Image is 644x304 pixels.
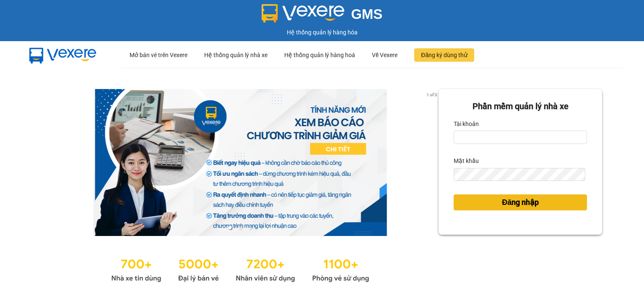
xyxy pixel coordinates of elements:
div: Phần mềm quản lý nhà xe [454,100,587,113]
img: Statistics.png [111,253,369,285]
li: slide item 1 [229,226,232,229]
div: Hệ thống quản lý hàng hoá [284,42,355,68]
button: previous slide / item [42,89,54,236]
input: Tài khoản [454,131,587,144]
li: slide item 3 [249,226,252,229]
li: slide item 2 [239,226,242,229]
input: Mật khẩu [454,168,585,181]
label: Tài khoản [454,117,479,131]
button: Đăng ký dùng thử [414,48,474,62]
div: Mở bán vé trên Vexere [130,42,187,68]
button: Đăng nhập [454,194,587,210]
p: 1 of 3 [424,89,439,100]
div: Hệ thống quản lý nhà xe [204,42,267,68]
span: GMS [351,6,382,22]
div: Hệ thống quản lý hàng hóa [2,28,642,37]
div: Về Vexere [372,42,397,68]
span: Đăng ký dùng thử [421,50,467,60]
button: next slide / item [427,89,439,236]
img: mbUUG5Q.png [21,41,105,69]
img: logo 2 [262,4,345,23]
span: Đăng nhập [502,197,539,208]
a: GMS [262,13,383,19]
label: Mật khẩu [454,154,479,168]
